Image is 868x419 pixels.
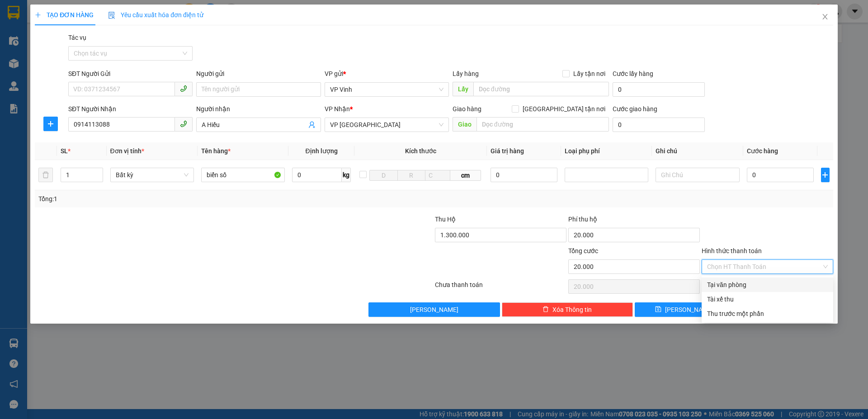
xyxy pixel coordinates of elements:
span: delete [542,306,549,313]
label: Hình thức thanh toán [702,247,762,254]
div: Phí thu hộ [568,214,700,228]
th: Ghi chú [652,142,743,160]
button: deleteXóa Thông tin [502,302,633,317]
div: Người nhận [196,104,321,114]
label: Tác vụ [68,34,86,41]
button: save[PERSON_NAME] [635,302,733,317]
div: Tổng: 1 [38,194,335,204]
span: VP Vinh [330,83,443,96]
input: Cước giao hàng [613,118,705,132]
span: phone [180,120,187,127]
span: cm [450,170,481,181]
div: SĐT Người Nhận [68,104,193,114]
span: VP Đà Nẵng [330,118,443,132]
span: plus [35,12,41,18]
input: 0 [491,168,558,182]
span: phone [180,85,187,92]
span: plus [44,120,57,127]
span: Lấy hàng [453,70,479,77]
span: Đơn vị tính [110,147,144,155]
span: Bất kỳ [116,168,189,182]
input: Dọc đường [476,117,609,132]
span: Giao [453,117,476,132]
span: Tổng cước [568,247,598,254]
input: C [425,170,450,181]
span: Lấy tận nơi [570,69,609,79]
button: delete [38,168,53,182]
span: Định lượng [305,147,337,155]
div: Người gửi [196,69,321,79]
button: Close [812,5,838,30]
button: plus [821,168,830,182]
button: [PERSON_NAME] [368,302,500,317]
span: TẠO ĐƠN HÀNG [35,11,94,19]
span: save [655,306,661,313]
span: Yêu cầu xuất hóa đơn điện tử [108,11,203,19]
span: Thu Hộ [435,216,456,223]
span: Kích thước [405,147,436,155]
span: Lấy [453,82,473,96]
span: SL [61,147,68,155]
div: VP gửi [325,69,449,79]
span: [GEOGRAPHIC_DATA] tận nơi [519,104,609,114]
input: D [369,170,397,181]
span: Giao hàng [453,105,481,113]
input: VD: Bàn, Ghế [201,168,285,182]
input: Dọc đường [473,82,609,96]
span: Giá trị hàng [491,147,524,155]
span: close [821,13,829,20]
div: SĐT Người Gửi [68,69,193,79]
span: VP Nhận [325,105,350,113]
th: Loại phụ phí [561,142,652,160]
img: icon [108,12,115,19]
div: Thu trước một phần [707,309,828,319]
span: kg [342,168,351,182]
span: Tên hàng [201,147,231,155]
div: Chưa thanh toán [434,280,567,296]
span: [PERSON_NAME] [410,305,458,315]
label: Cước giao hàng [613,105,657,113]
input: R [397,170,425,181]
span: [PERSON_NAME] [665,305,713,315]
label: Cước lấy hàng [613,70,653,77]
span: user-add [308,121,316,128]
span: Cước hàng [747,147,778,155]
span: Xóa Thông tin [552,305,592,315]
span: plus [821,171,829,179]
input: Cước lấy hàng [613,82,705,97]
input: Ghi Chú [656,168,739,182]
button: plus [43,117,58,131]
div: Tài xế thu [707,294,828,304]
div: Tại văn phòng [707,280,828,290]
